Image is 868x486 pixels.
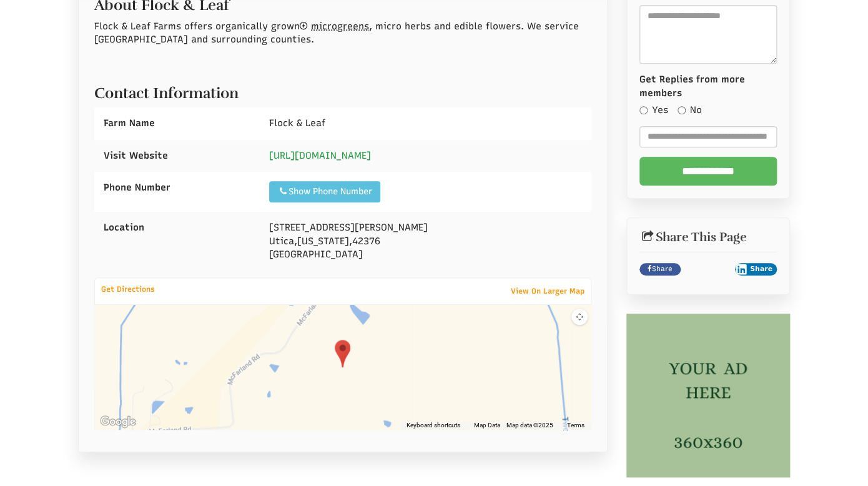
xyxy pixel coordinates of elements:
[269,150,371,161] a: [URL][DOMAIN_NAME]
[474,421,500,430] button: Map Data
[567,421,584,430] a: Terms (opens in new tab)
[735,263,777,275] button: Share
[687,263,729,275] iframe: X Post Button
[678,106,686,114] input: No
[639,263,681,275] a: Share
[94,107,260,139] div: Farm Name
[97,414,139,430] img: Google
[626,314,791,478] img: Copy of side banner (1)
[277,186,372,198] div: Show Phone Number
[639,231,777,244] h2: Share This Page
[94,212,260,244] div: Location
[94,79,591,101] h2: Contact Information
[639,106,648,114] input: Yes
[269,117,325,129] span: Flock & Leaf
[94,20,591,47] p: Flock & Leaf Farms offers organically grown , micro herbs and edible flowers. We service [GEOGRAP...
[639,104,668,117] label: Yes
[95,282,161,297] a: Get Directions
[506,421,553,430] span: Map data ©2025
[352,236,380,247] span: 42376
[505,282,591,300] a: View On Larger Map
[407,421,460,430] button: Keyboard shortcuts
[311,21,369,32] span: microgreens
[260,212,591,270] div: , , [GEOGRAPHIC_DATA]
[94,172,260,204] div: Phone Number
[297,236,349,247] span: [US_STATE]
[94,140,260,172] div: Visit Website
[269,236,294,247] span: Utica
[269,222,428,233] span: [STREET_ADDRESS][PERSON_NAME]
[300,21,369,32] a: microgreens
[678,104,702,117] label: No
[97,414,139,430] a: Open this area in Google Maps (opens a new window)
[639,73,777,100] label: Get Replies from more members
[571,309,588,325] button: Map camera controls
